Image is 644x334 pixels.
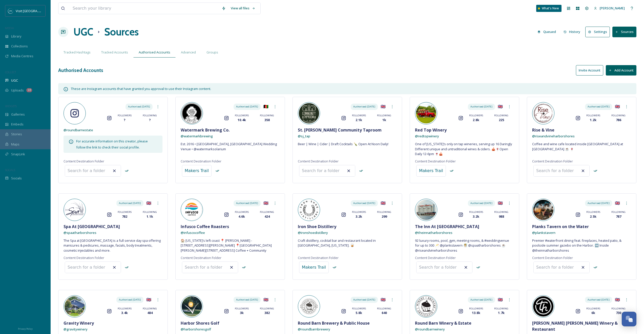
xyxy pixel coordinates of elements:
img: 410709379_1547714819363468_6608911472425776353_n.jpg [416,103,436,123]
span: These are Instagram accounts that have granted you approval to use their Instagram content. [71,86,211,91]
span: 782 [122,214,127,219]
div: Makers Trail [419,168,443,174]
input: Search for a folder [534,262,589,273]
span: 730 [616,310,621,315]
a: UGC [73,24,93,40]
span: WIDGETS [5,104,17,108]
div: 🇬🇧 [379,199,388,208]
span: FOLLOWING [611,210,626,214]
span: 1.2k [590,118,596,122]
span: @ roundbarnbrewery [298,327,330,331]
span: 3.4k [121,310,128,315]
span: Authorised: [DATE] [236,201,258,205]
a: @roundbarnwinery [415,326,445,332]
span: The Spa at [GEOGRAPHIC_DATA] is a full service day spa offering manicures & pedicures, massage, f... [64,238,162,253]
span: 225 [499,118,504,122]
span: FOLLOWERS [352,307,366,310]
span: 358 [264,118,270,122]
span: FOLLOWING [494,114,508,117]
a: @theinnatharborshores [415,230,452,236]
a: @riseandvineharborshores [532,133,575,139]
span: Advanced [181,50,196,55]
span: Spa At [GEOGRAPHIC_DATA] [64,224,120,230]
span: Galleries [11,112,25,117]
span: 92 luxury rooms, pool, gym, meeting rooms, & #weddingvenue for up to 300 🥂 @plankstavern 🧖🏼‍♀️ @s... [415,238,514,253]
span: @ roundbarnestate [64,128,93,132]
div: 🇬🇧 [613,295,622,304]
span: UGC [11,78,18,83]
span: Embeds [11,122,24,127]
a: View all files [228,3,258,13]
span: @ plankstavern [532,230,555,235]
span: COLLECT [5,70,16,74]
span: 🏠 [US_STATE]’s left coast 📍 [PERSON_NAME] - [STREET_ADDRESS][PERSON_NAME] 📍[GEOGRAPHIC_DATA][PERS... [181,238,280,253]
span: Craft distillery, cocktail bar and restaurant located in [GEOGRAPHIC_DATA], [US_STATE]. 🥃 [298,238,397,248]
span: Authorised: [DATE] [353,105,375,108]
a: Settings [585,27,612,37]
span: One of [US_STATE]’s only on tap wineries, serving up 16 Daringly Different unique and untradition... [415,142,514,156]
span: FOLLOWING [494,210,508,214]
span: 3.2k [356,214,362,219]
span: Tracked Accounts [101,50,128,55]
button: Invite Account [576,65,603,76]
span: Maps [11,142,19,147]
div: 🇬🇧 [613,102,622,111]
button: Sources [612,27,636,37]
div: 🇬🇧 [496,102,505,111]
span: 382 [264,310,270,315]
a: Privacy Policy [18,325,33,331]
span: Content Destination Folder [532,255,573,260]
button: History [561,27,583,37]
span: FOLLOWING [377,210,391,214]
span: Visit [GEOGRAPHIC_DATA][US_STATE] [16,8,72,13]
img: 469283291_597690746250876_8705643979783238131_n.jpg [299,296,319,317]
h1: Sources [104,24,139,40]
span: @ riseandvineharborshores [532,134,575,138]
span: FOLLOWERS [586,307,600,310]
span: For accurate information on this creator, please follow the link to check their social profile. [76,139,148,150]
img: 182251110_2799950073588197_4951088555371120985_n.jpg [182,200,202,220]
span: Content Destination Folder [415,255,456,260]
span: Privacy Policy [18,327,33,330]
span: Iron Shoe Distillery [298,224,336,230]
a: @plankstavern [532,230,555,236]
input: Search for a folder [65,262,121,273]
span: 1.7k [498,310,505,315]
span: Authorised: [DATE] [236,298,258,302]
h3: Authorised Accounts [58,67,103,74]
span: FOLLOWERS [118,307,132,310]
span: Authorised: [DATE] [353,298,375,302]
div: 18 [26,88,32,92]
input: Search for a folder [534,165,589,176]
div: 🇬🇧 [144,199,153,208]
span: Authorised: [DATE] [588,201,610,205]
span: ? [149,118,151,122]
a: Queued [535,27,561,37]
span: Round Barn Winery & Estate [415,320,471,326]
span: @ theinnatharborshores [415,230,452,235]
div: 🇬🇧 [379,295,388,304]
img: 169342079_513158393185591_3728543894605079596_n.jpg [416,200,436,220]
span: 2.8k [473,118,479,122]
input: Search for a folder [299,165,355,176]
span: 786 [616,118,621,122]
span: Groups [206,50,218,55]
input: Search for a folder [182,262,238,273]
span: Media Centres [11,54,33,59]
span: SnapLink [11,152,25,157]
span: @ roundbarnwinery [415,327,445,331]
div: 🇬🇧 [613,199,622,208]
span: 5.8k [356,310,362,315]
div: 🇬🇧 [379,102,388,111]
span: 6k [591,310,595,315]
span: 640 [382,310,387,315]
span: 484 [147,310,153,315]
a: What's New [536,5,562,12]
img: 357411120_1394580054435933_5719493556992913149_n.jpg [416,296,436,317]
span: @ infuscocoffee [181,230,205,235]
span: FOLLOWING [143,307,157,310]
span: FOLLOWERS [586,114,600,117]
span: FOLLOWING [494,307,508,310]
span: @ gravitywinery [64,327,88,331]
img: 325663862_523608506239006_8859808719164240772_n.jpg [182,296,202,317]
